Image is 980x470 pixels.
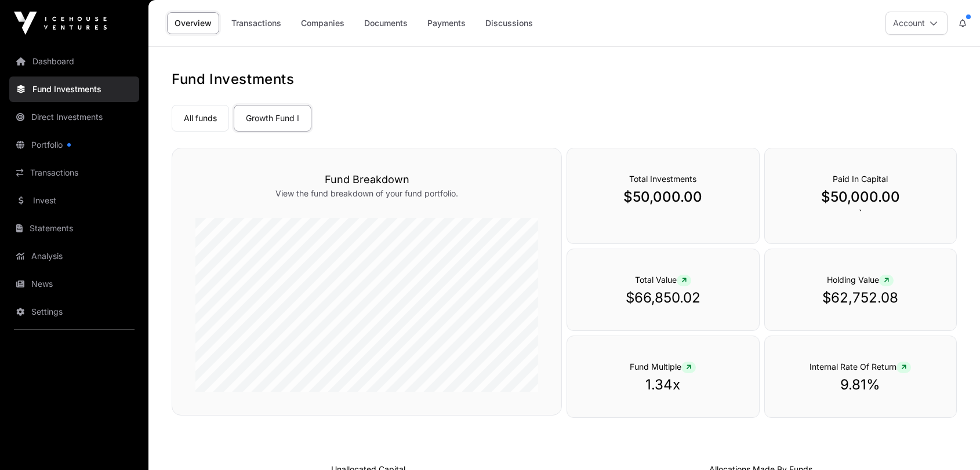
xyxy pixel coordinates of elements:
[635,275,691,285] span: Total Value
[885,12,948,35] button: Account
[9,271,139,297] a: News
[590,376,735,394] p: 1.34x
[788,376,933,394] p: 9.81%
[357,12,415,34] a: Documents
[9,132,139,158] a: Portfolio
[9,243,139,269] a: Analysis
[590,289,735,307] p: $66,850.02
[293,12,352,34] a: Companies
[788,289,933,307] p: $62,752.08
[9,160,139,185] a: Transactions
[9,188,139,213] a: Invest
[167,12,219,34] a: Overview
[9,104,139,130] a: Direct Investments
[9,49,139,74] a: Dashboard
[9,299,139,325] a: Settings
[810,362,911,371] span: Internal Rate Of Return
[172,70,957,89] h1: Fund Investments
[420,12,473,34] a: Payments
[224,12,289,34] a: Transactions
[9,76,139,102] a: Fund Investments
[172,105,229,132] a: All funds
[788,188,933,206] p: $50,000.00
[478,12,540,34] a: Discussions
[827,275,894,285] span: Holding Value
[630,362,696,371] span: Fund Multiple
[234,105,311,132] a: Growth Fund I
[764,148,957,244] div: `
[195,172,538,188] h3: Fund Breakdown
[14,12,107,35] img: Icehouse Ventures Logo
[9,216,139,241] a: Statements
[629,174,696,184] span: Total Investments
[590,188,735,206] p: $50,000.00
[195,188,538,199] p: View the fund breakdown of your fund portfolio.
[833,174,888,184] span: Paid In Capital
